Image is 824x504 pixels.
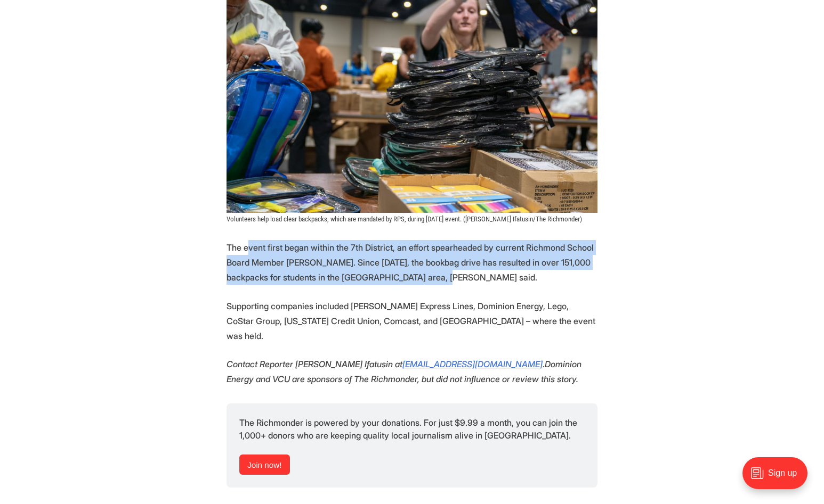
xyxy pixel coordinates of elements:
[733,452,824,504] iframe: portal-trigger
[239,417,579,441] span: The Richmonder is powered by your donations. For just $9.99 a month, you can join the 1,000+ dono...
[227,299,597,343] p: Supporting companies included [PERSON_NAME] Express Lines, Dominion Energy, Lego, CoStar Group, [...
[227,357,597,386] p: .
[227,359,402,369] em: Contact Reporter [PERSON_NAME] Ifatusin at
[227,240,597,285] p: The event first began within the 7th District, an effort spearheaded by current Richmond School B...
[402,359,543,369] a: [EMAIL_ADDRESS][DOMAIN_NAME]
[227,215,582,223] span: Volunteers help load clear backpacks, which are mandated by RPS, during [DATE] event. ([PERSON_NA...
[239,455,290,475] a: Join now!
